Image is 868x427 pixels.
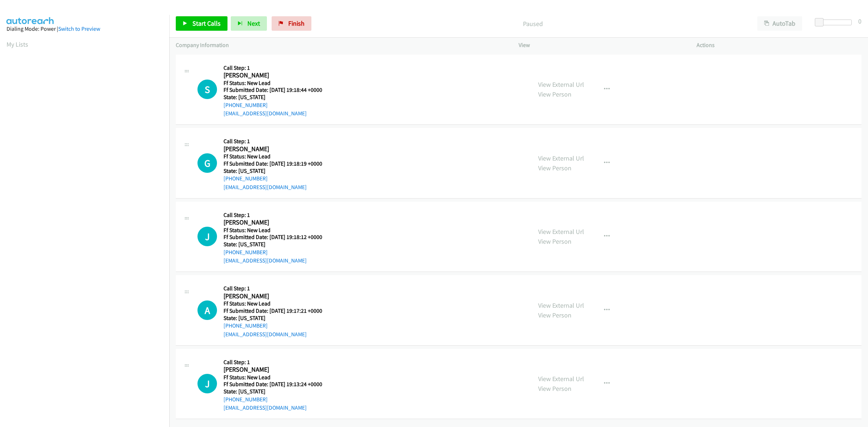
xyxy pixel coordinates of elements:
[538,301,584,309] a: View External Url
[538,227,584,236] a: View External Url
[224,257,307,264] a: [EMAIL_ADDRESS][DOMAIN_NAME]
[818,20,852,25] div: Delay between calls (in seconds)
[538,384,571,393] a: View Person
[224,404,307,411] a: [EMAIL_ADDRESS][DOMAIN_NAME]
[538,154,584,162] a: View External Url
[197,153,217,173] h1: G
[224,110,307,117] a: [EMAIL_ADDRESS][DOMAIN_NAME]
[197,300,217,320] div: The call is yet to be attempted
[176,41,506,50] p: Company Information
[224,167,331,175] h5: State: [US_STATE]
[224,292,331,300] h2: [PERSON_NAME]
[224,359,331,366] h5: Call Step: 1
[176,16,227,31] a: Start Calls
[58,25,100,32] a: Switch to Preview
[7,56,169,399] iframe: Dialpad
[224,366,331,374] h2: [PERSON_NAME]
[538,80,584,89] a: View External Url
[197,80,217,99] h1: S
[224,160,331,167] h5: Ff Submitted Date: [DATE] 19:18:19 +0000
[197,300,217,320] h1: A
[197,374,217,393] h1: J
[197,153,217,173] div: The call is yet to be attempted
[247,19,260,27] span: Next
[224,153,331,160] h5: Ff Status: New Lead
[224,184,307,191] a: [EMAIL_ADDRESS][DOMAIN_NAME]
[858,16,861,26] div: 0
[224,218,331,227] h2: [PERSON_NAME]
[224,71,331,80] h2: [PERSON_NAME]
[224,138,331,145] h5: Call Step: 1
[224,322,268,329] a: [PHONE_NUMBER]
[321,19,744,29] p: Paused
[224,145,331,153] h2: [PERSON_NAME]
[7,40,28,48] a: My Lists
[231,16,267,31] button: Next
[697,41,861,50] p: Actions
[519,41,684,50] p: View
[538,311,571,319] a: View Person
[224,315,331,322] h5: State: [US_STATE]
[197,227,217,246] h1: J
[538,90,571,98] a: View Person
[197,227,217,246] div: The call is yet to be attempted
[224,234,331,241] h5: Ff Submitted Date: [DATE] 19:18:12 +0000
[224,94,331,101] h5: State: [US_STATE]
[224,227,331,234] h5: Ff Status: New Lead
[224,175,268,182] a: [PHONE_NUMBER]
[538,375,584,383] a: View External Url
[224,241,331,248] h5: State: [US_STATE]
[224,80,331,87] h5: Ff Status: New Lead
[224,388,331,395] h5: State: [US_STATE]
[224,102,268,108] a: [PHONE_NUMBER]
[224,285,331,292] h5: Call Step: 1
[224,300,331,307] h5: Ff Status: New Lead
[288,19,305,27] span: Finish
[197,80,217,99] div: The call is yet to be attempted
[192,19,221,27] span: Start Calls
[757,16,802,31] button: AutoTab
[224,86,331,94] h5: Ff Submitted Date: [DATE] 19:18:44 +0000
[197,374,217,393] div: The call is yet to be attempted
[224,396,268,403] a: [PHONE_NUMBER]
[224,249,268,256] a: [PHONE_NUMBER]
[7,25,163,33] div: Dialing Mode: Power |
[538,164,571,172] a: View Person
[538,237,571,245] a: View Person
[224,307,331,315] h5: Ff Submitted Date: [DATE] 19:17:21 +0000
[224,331,307,338] a: [EMAIL_ADDRESS][DOMAIN_NAME]
[224,212,331,219] h5: Call Step: 1
[224,64,331,72] h5: Call Step: 1
[272,16,311,31] a: Finish
[224,374,331,381] h5: Ff Status: New Lead
[224,381,331,388] h5: Ff Submitted Date: [DATE] 19:13:24 +0000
